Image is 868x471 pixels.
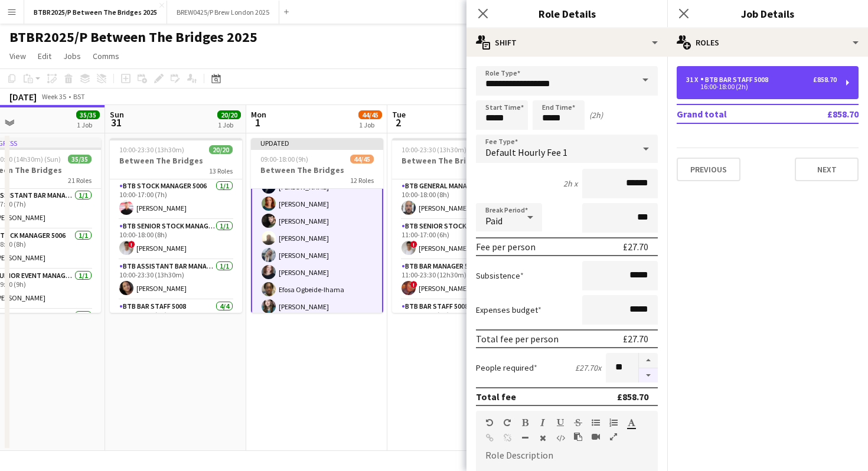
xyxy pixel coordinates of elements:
app-card-role: BTB General Manager 50391/110:00-18:00 (8h)[PERSON_NAME] [392,179,524,220]
button: Horizontal Line [521,433,529,443]
app-card-role: BTB Assistant Bar Manager 50061/110:00-23:30 (13h30m)[PERSON_NAME] [110,260,242,300]
span: 35/35 [68,155,92,163]
div: BST [73,92,85,101]
app-card-role: BTB Bar Manager 50061/111:00-23:30 (12h30m)![PERSON_NAME] [392,260,524,300]
div: (2h) [589,110,603,120]
button: Strikethrough [574,418,582,427]
button: Fullscreen [609,432,618,441]
div: 1 Job [77,120,99,129]
div: Fee per person [476,241,536,253]
button: Previous [677,158,740,181]
h3: Between The Bridges [110,155,242,166]
div: 1 Job [359,120,381,129]
button: Decrease [639,368,658,383]
td: £858.70 [788,104,859,123]
span: 21 Roles [68,176,92,185]
app-card-role: BTB Senior Stock Manager 50061/110:00-18:00 (8h)![PERSON_NAME] [110,220,242,260]
h3: Between The Bridges [392,155,524,166]
div: 1 Job [218,120,240,129]
button: Paste as plain text [574,432,582,441]
app-job-card: Updated09:00-18:00 (9h)44/45Between The Bridges12 Roles[PERSON_NAME][PERSON_NAME][PERSON_NAME][PE... [251,138,383,313]
div: £858.70 [813,76,837,84]
button: Next [795,158,859,181]
div: 31 x [686,76,700,84]
app-card-role: BTB Stock Manager 50061/110:00-17:00 (7h)[PERSON_NAME] [110,179,242,220]
span: 10:00-23:30 (13h30m) [402,145,466,154]
span: Paid [485,215,502,227]
div: £27.70 [623,333,648,345]
span: Tue [392,109,406,120]
span: Week 35 [39,92,68,101]
span: 09:00-18:00 (9h) [260,155,308,163]
span: ! [410,241,417,248]
span: ! [410,281,417,288]
div: 16:00-18:00 (2h) [686,84,837,90]
span: Mon [251,109,266,120]
app-job-card: 10:00-23:30 (13h30m)12/12Between The Bridges12 RolesBTB General Manager 50391/110:00-18:00 (8h)[P... [392,138,524,313]
span: 12 Roles [350,176,374,185]
div: £27.70 [623,241,648,253]
a: Jobs [58,48,86,64]
button: Text Color [627,418,635,427]
button: BREW0425/P Brew London 2025 [167,1,279,24]
h3: Between The Bridges [251,165,383,175]
button: BTBR2025/P Between The Bridges 2025 [24,1,167,24]
span: Sun [110,109,124,120]
span: Jobs [63,51,81,61]
div: Total fee per person [476,333,559,345]
app-card-role: BTB Bar Staff 50084/410:30-17:30 (7h) [110,300,242,391]
a: View [5,48,31,64]
button: HTML Code [556,433,564,443]
button: Underline [556,418,564,427]
td: Grand total [677,104,788,123]
div: £858.70 [617,391,648,403]
button: Ordered List [609,418,618,427]
span: 44/45 [350,155,374,163]
button: Italic [539,418,547,427]
button: Undo [485,418,494,427]
app-card-role: BTB Senior Stock Manager 50061/111:00-17:00 (6h)![PERSON_NAME] [392,220,524,260]
button: Bold [521,418,529,427]
a: Comms [88,48,124,64]
span: View [9,51,26,61]
span: 31 [108,116,124,129]
h3: Role Details [466,6,667,21]
span: 2 [390,116,406,129]
a: Edit [33,48,56,64]
span: Comms [93,51,119,61]
button: Clear Formatting [539,433,547,443]
span: ! [128,241,135,248]
button: Insert video [592,432,600,441]
button: Redo [503,418,511,427]
span: 35/35 [76,110,100,119]
span: 13 Roles [209,166,233,175]
app-job-card: 10:00-23:30 (13h30m)20/20Between The Bridges13 RolesBTB Stock Manager 50061/110:00-17:00 (7h)[PER... [110,138,242,313]
div: [DATE] [9,91,37,103]
span: Edit [38,51,51,61]
div: BTB Bar Staff 5008 [700,76,773,84]
span: 44/45 [358,110,382,119]
h3: Job Details [667,6,868,21]
div: Roles [667,28,868,57]
div: Total fee [476,391,516,403]
span: 20/20 [217,110,241,119]
h1: BTBR2025/P Between The Bridges 2025 [9,28,257,46]
button: Increase [639,353,658,368]
span: 1 [249,116,266,129]
button: Unordered List [592,418,600,427]
div: 2h x [563,178,577,189]
span: 20/20 [209,145,233,154]
div: Updated [251,138,383,148]
span: Default Hourly Fee 1 [485,146,567,158]
label: Expenses budget [476,305,541,315]
span: 10:00-23:30 (13h30m) [119,145,184,154]
label: Subsistence [476,270,524,281]
label: People required [476,362,537,373]
app-card-role: BTB Bar Staff 50081/111:30-17:30 (6h) [392,300,524,340]
div: Shift [466,28,667,57]
div: £27.70 x [575,362,601,373]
